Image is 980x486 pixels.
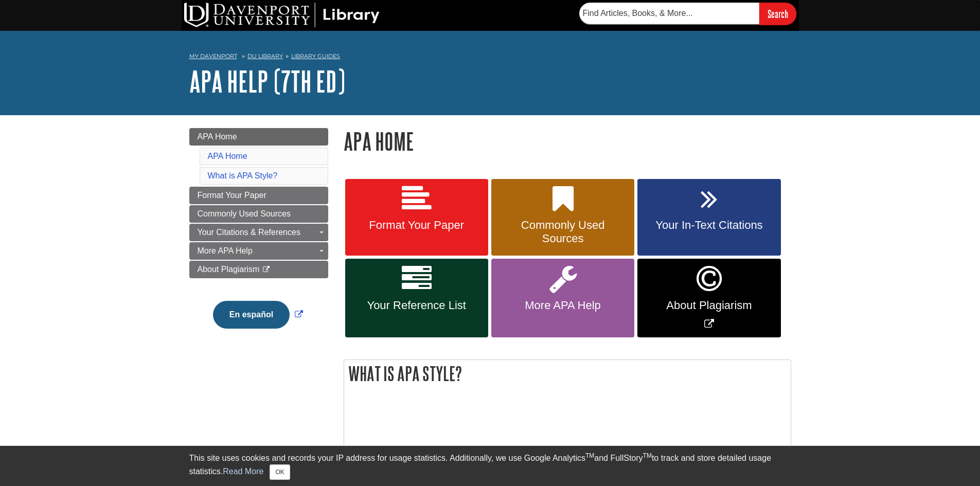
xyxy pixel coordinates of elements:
a: APA Help (7th Ed) [189,65,345,97]
button: Close [270,464,290,480]
span: Commonly Used Sources [499,219,627,245]
sup: TM [643,452,652,459]
a: Format Your Paper [189,187,328,204]
a: About Plagiarism [189,261,328,278]
span: More APA Help [198,246,253,255]
a: Library Guides [291,52,340,60]
span: Your Reference List [353,299,480,312]
form: Searches DU Library's articles, books, and more [579,3,796,25]
span: Your In-Text Citations [645,219,773,232]
sup: TM [585,452,594,459]
a: More APA Help [189,242,328,260]
a: Link opens in new window [210,310,306,319]
a: DU Library [247,52,283,60]
h1: APA Home [344,128,791,154]
i: This link opens in a new window [262,266,271,273]
a: Your Citations & References [189,224,328,241]
img: DU Library [184,3,380,27]
span: APA Home [198,132,237,141]
a: Format Your Paper [345,179,488,256]
span: About Plagiarism [645,299,773,312]
a: What is APA Style? [208,171,278,180]
span: Format Your Paper [198,191,266,200]
button: En español [213,301,290,329]
input: Search [759,3,796,25]
span: More APA Help [499,299,627,312]
span: Format Your Paper [353,219,480,232]
h2: What is APA Style? [344,360,791,387]
span: Your Citations & References [198,228,300,237]
a: Your In-Text Citations [637,179,780,256]
a: APA Home [189,128,328,146]
nav: breadcrumb [189,49,791,66]
a: More APA Help [491,259,634,337]
a: Read More [223,467,263,476]
a: Your Reference List [345,259,488,337]
span: Commonly Used Sources [198,209,291,218]
a: APA Home [208,152,247,160]
a: Commonly Used Sources [491,179,634,256]
a: Link opens in new window [637,259,780,337]
div: This site uses cookies and records your IP address for usage statistics. Additionally, we use Goo... [189,452,791,480]
a: Commonly Used Sources [189,205,328,223]
span: About Plagiarism [198,265,260,274]
a: My Davenport [189,52,237,61]
input: Find Articles, Books, & More... [579,3,759,24]
div: Guide Page Menu [189,128,328,346]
